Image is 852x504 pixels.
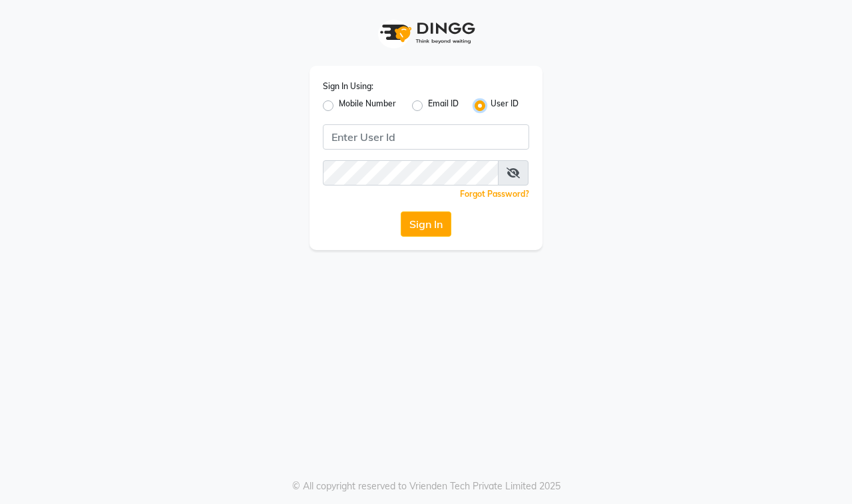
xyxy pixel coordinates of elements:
[460,189,529,199] a: Forgot Password?
[323,160,499,186] input: Username
[401,211,451,237] button: Sign In
[428,98,459,114] label: Email ID
[491,98,519,114] label: User ID
[339,98,396,114] label: Mobile Number
[323,80,373,92] label: Sign In Using:
[323,124,529,150] input: Username
[373,13,479,53] img: logo1.svg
